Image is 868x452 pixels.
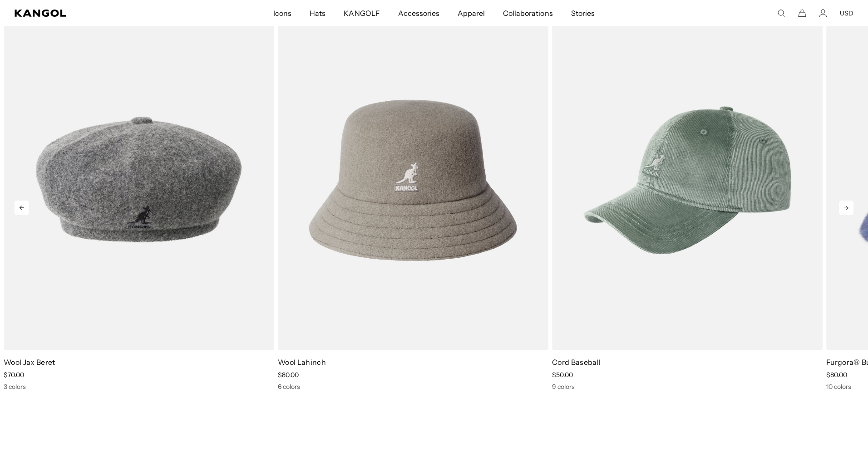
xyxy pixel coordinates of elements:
div: 9 colors [552,383,823,391]
img: color-warm-grey [278,10,548,350]
img: color-flannel [4,10,274,350]
p: Wool Jax Beret [4,357,274,367]
p: Wool Lahinch [278,357,548,367]
span: $70.00 [4,371,24,379]
div: 10 of 13 [548,10,823,391]
summary: Search here [777,9,785,17]
span: $50.00 [552,371,573,379]
span: $80.00 [826,371,847,379]
button: Cart [798,9,806,17]
img: color-sage-green [552,10,823,350]
a: Account [819,9,827,17]
button: USD [840,9,853,17]
a: Kangol [15,10,181,17]
span: $80.00 [278,371,299,379]
p: Cord Baseball [552,357,823,367]
div: 6 colors [278,383,548,391]
div: 3 colors [4,383,274,391]
div: 9 of 13 [274,10,548,391]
